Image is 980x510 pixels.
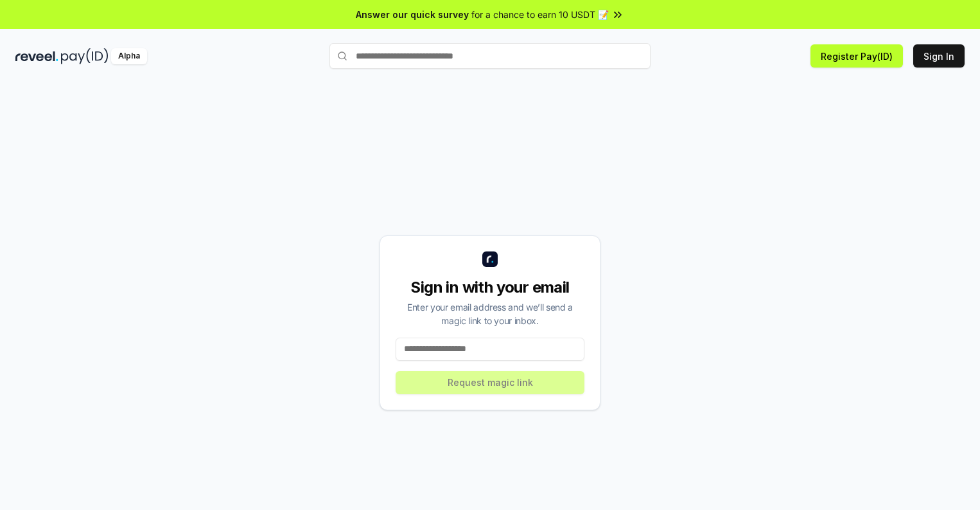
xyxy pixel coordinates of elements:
span: Answer our quick survey [356,8,469,21]
button: Sign In [913,44,965,68]
img: reveel_dark [15,48,58,64]
div: Sign in with your email [396,277,584,298]
div: Alpha [111,48,147,64]
div: Enter your email address and we’ll send a magic link to your inbox. [396,300,584,327]
img: pay_id [61,48,109,64]
img: logo_small [482,251,498,267]
span: for a chance to earn 10 USDT 📝 [471,8,609,21]
button: Register Pay(ID) [810,44,903,68]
